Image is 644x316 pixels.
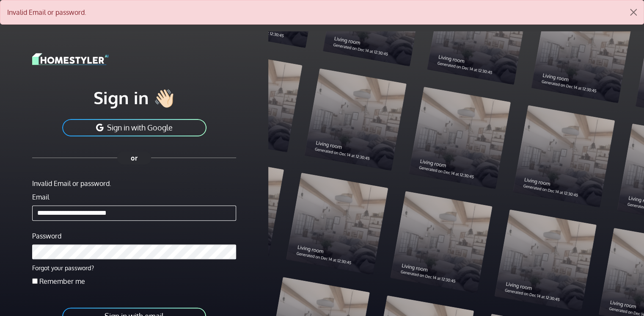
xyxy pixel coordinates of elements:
label: Email [32,192,49,202]
div: Invalid Email or password. [32,178,236,188]
label: Remember me [39,276,85,286]
a: Forgot your password? [32,264,94,272]
img: logo-3de290ba35641baa71223ecac5eacb59cb85b4c7fdf211dc9aaecaaee71ea2f8.svg [32,52,108,67]
button: Sign in with Google [61,118,207,137]
label: Password [32,231,61,241]
button: Close [623,0,644,24]
h1: Sign in 👋🏻 [32,87,236,108]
